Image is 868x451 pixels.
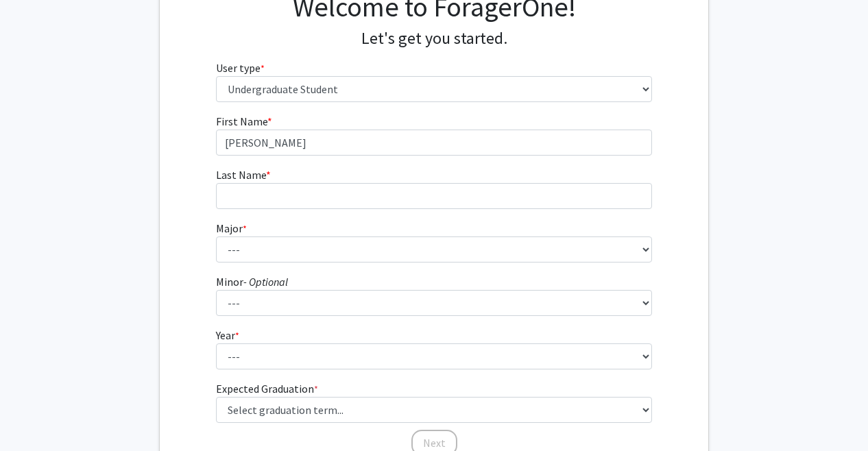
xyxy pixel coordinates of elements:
span: Last Name [216,168,266,182]
h4: Let's get you started. [216,29,653,49]
span: First Name [216,114,267,128]
iframe: Chat [10,389,58,441]
label: Expected Graduation [216,380,318,397]
i: - Optional [243,275,288,289]
label: Year [216,327,239,343]
label: User type [216,60,265,76]
label: Major [216,220,247,236]
label: Minor [216,273,288,290]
